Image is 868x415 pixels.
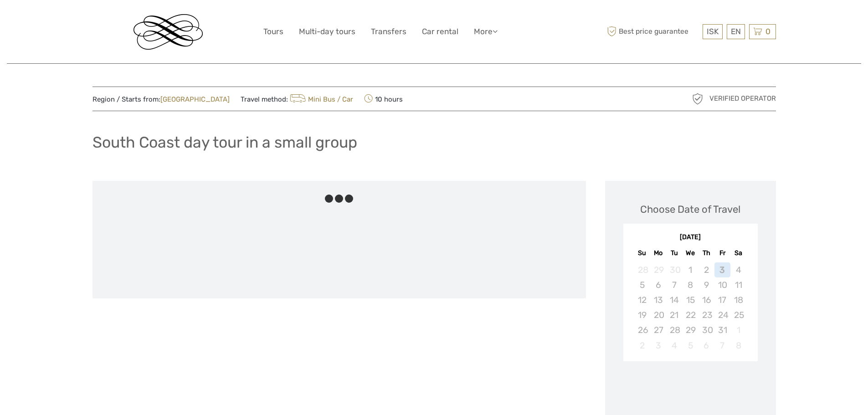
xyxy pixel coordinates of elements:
[92,133,357,152] h1: South Coast day tour in a small group
[688,385,693,391] div: Loading...
[650,277,666,292] div: Not available Monday, October 6th, 2025
[666,338,682,353] div: Not available Tuesday, November 4th, 2025
[666,262,682,277] div: Not available Tuesday, September 30th, 2025
[699,262,714,277] div: Not available Thursday, October 2nd, 2025
[714,247,730,259] div: Fr
[650,323,666,338] div: Not available Monday, October 27th, 2025
[727,24,745,39] div: EN
[730,292,746,307] div: Not available Saturday, October 18th, 2025
[666,323,682,338] div: Not available Tuesday, October 28th, 2025
[682,262,698,277] div: Not available Wednesday, October 1st, 2025
[634,292,650,307] div: Not available Sunday, October 12th, 2025
[730,262,746,277] div: Not available Saturday, October 4th, 2025
[682,292,698,307] div: Not available Wednesday, October 15th, 2025
[364,92,403,105] span: 10 hours
[634,323,650,338] div: Not available Sunday, October 26th, 2025
[650,307,666,323] div: Not available Monday, October 20th, 2025
[474,25,498,38] a: More
[730,247,746,259] div: Sa
[626,262,755,353] div: month 2025-10
[699,247,714,259] div: Th
[714,323,730,338] div: Not available Friday, October 31st, 2025
[699,323,714,338] div: Not available Thursday, October 30th, 2025
[650,262,666,277] div: Not available Monday, September 29th, 2025
[422,25,458,38] a: Car rental
[690,92,705,106] img: verified_operator_grey_128.png
[666,277,682,292] div: Not available Tuesday, October 7th, 2025
[92,95,230,104] span: Region / Starts from:
[640,202,740,216] div: Choose Date of Travel
[666,247,682,259] div: Tu
[134,14,203,50] img: Reykjavik Residence
[650,247,666,259] div: Mo
[699,307,714,323] div: Not available Thursday, October 23rd, 2025
[160,95,230,103] a: [GEOGRAPHIC_DATA]
[764,27,772,36] span: 0
[634,262,650,277] div: Not available Sunday, September 28th, 2025
[634,307,650,323] div: Not available Sunday, October 19th, 2025
[605,24,700,39] span: Best price guarantee
[699,338,714,353] div: Not available Thursday, November 6th, 2025
[714,277,730,292] div: Not available Friday, October 10th, 2025
[707,27,719,36] span: ISK
[682,338,698,353] div: Not available Wednesday, November 5th, 2025
[371,25,406,38] a: Transfers
[730,323,746,338] div: Not available Saturday, November 1st, 2025
[714,262,730,277] div: Not available Friday, October 3rd, 2025
[299,25,355,38] a: Multi-day tours
[634,338,650,353] div: Not available Sunday, November 2nd, 2025
[634,277,650,292] div: Not available Sunday, October 5th, 2025
[730,338,746,353] div: Not available Saturday, November 8th, 2025
[263,25,283,38] a: Tours
[682,277,698,292] div: Not available Wednesday, October 8th, 2025
[288,95,354,103] a: Mini Bus / Car
[730,277,746,292] div: Not available Saturday, October 11th, 2025
[714,338,730,353] div: Not available Friday, November 7th, 2025
[682,307,698,323] div: Not available Wednesday, October 22nd, 2025
[634,247,650,259] div: Su
[709,94,776,103] span: Verified Operator
[730,307,746,323] div: Not available Saturday, October 25th, 2025
[666,292,682,307] div: Not available Tuesday, October 14th, 2025
[714,292,730,307] div: Not available Friday, October 17th, 2025
[650,292,666,307] div: Not available Monday, October 13th, 2025
[682,247,698,259] div: We
[650,338,666,353] div: Not available Monday, November 3rd, 2025
[714,307,730,323] div: Not available Friday, October 24th, 2025
[241,92,354,105] span: Travel method:
[699,292,714,307] div: Not available Thursday, October 16th, 2025
[666,307,682,323] div: Not available Tuesday, October 21st, 2025
[699,277,714,292] div: Not available Thursday, October 9th, 2025
[623,233,758,242] div: [DATE]
[682,323,698,338] div: Not available Wednesday, October 29th, 2025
